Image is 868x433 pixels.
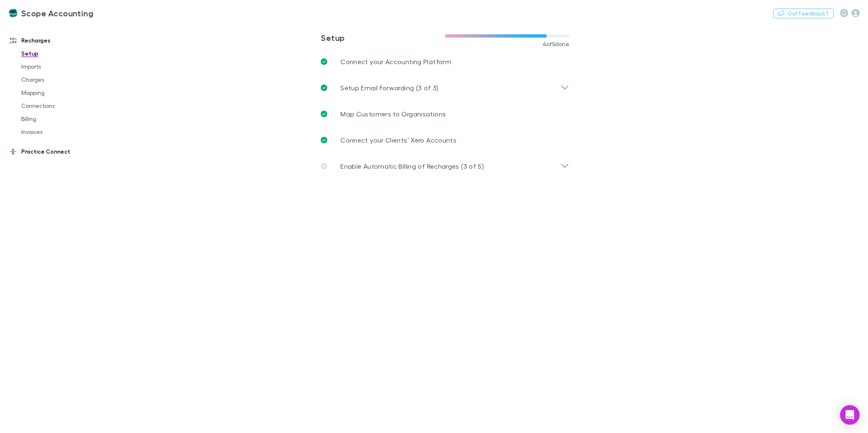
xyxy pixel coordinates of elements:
[13,125,113,138] a: Invoices
[543,41,570,47] span: 4 of 5 done
[314,101,576,127] a: Map Customers to Organisations
[13,86,113,99] a: Mapping
[340,109,446,119] p: Map Customers to Organisations
[2,145,113,158] a: Practice Connect
[340,57,451,67] p: Connect your Accounting Platform
[340,161,484,171] p: Enable Automatic Billing of Recharges (3 of 5)
[314,153,576,179] div: Enable Automatic Billing of Recharges (3 of 5)
[13,99,113,112] a: Connections
[840,405,860,425] div: Open Intercom Messenger
[314,127,576,153] a: Connect your Clients’ Xero Accounts
[13,60,113,73] a: Imports
[13,73,113,86] a: Charges
[21,8,93,18] h3: Scope Accounting
[340,83,438,93] p: Setup Email Forwarding (3 of 3)
[314,75,576,101] div: Setup Email Forwarding (3 of 3)
[13,47,113,60] a: Setup
[321,33,445,42] h3: Setup
[2,34,113,47] a: Recharges
[8,8,18,18] img: Scope Accounting's Logo
[773,9,834,18] button: Got Feedback?
[13,112,113,125] a: Billing
[314,49,576,75] a: Connect your Accounting Platform
[3,3,98,23] a: Scope Accounting
[340,135,456,145] p: Connect your Clients’ Xero Accounts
